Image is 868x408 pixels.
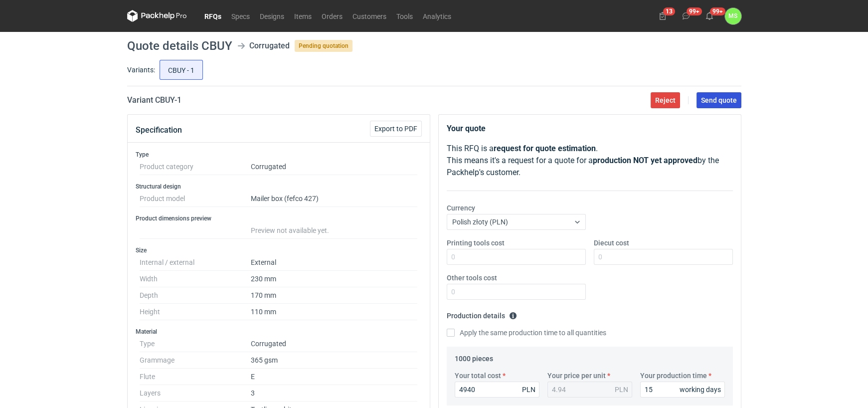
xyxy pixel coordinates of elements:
[251,304,418,320] dd: 110 mm
[160,60,203,80] label: CBUY - 1
[725,8,741,24] button: MS
[494,144,596,153] strong: request for quote estimation
[447,124,486,133] strong: Your quote
[522,385,535,395] div: PLN
[447,203,475,213] label: Currency
[295,40,352,52] span: Pending quotation
[725,8,741,24] div: Magdalena Szumiło
[251,159,418,175] dd: Corrugated
[140,385,251,402] dt: Layers
[447,273,497,283] label: Other tools cost
[136,246,422,254] h3: Size
[455,382,539,398] input: 0
[680,385,721,395] div: working days
[140,287,251,304] dt: Depth
[127,94,181,106] h2: Variant CBUY - 1
[447,284,586,300] input: 0
[701,8,717,24] button: 99+
[251,369,418,385] dd: E
[140,336,251,352] dt: Type
[136,183,422,191] h3: Structural design
[136,118,182,142] button: Specification
[140,191,251,207] dt: Product model
[640,371,707,381] label: Your production time
[447,143,733,179] p: This RFQ is a . This means it's a request for a quote for a by the Packhelp's customer.
[651,92,680,108] button: Reject
[136,214,422,222] h3: Product dimensions preview
[140,369,251,385] dt: Flute
[547,371,606,381] label: Your price per unit
[615,385,628,395] div: PLN
[251,254,418,271] dd: External
[594,238,629,248] label: Diecut cost
[251,352,418,369] dd: 365 gsm
[447,249,586,265] input: 0
[701,97,737,104] span: Send quote
[317,10,347,22] a: Orders
[678,8,694,24] button: 99+
[251,191,418,207] dd: Mailer box (fefco 427)
[593,156,697,165] strong: production NOT yet approved
[226,10,255,22] a: Specs
[374,125,417,132] span: Export to PDF
[127,40,232,52] h1: Quote details CBUY
[391,10,418,22] a: Tools
[251,226,329,234] span: Preview not available yet.
[251,336,418,352] dd: Corrugated
[140,352,251,369] dt: Grammage
[447,308,517,320] legend: Production details
[418,10,456,22] a: Analytics
[447,238,505,248] label: Printing tools cost
[249,40,290,52] div: Corrugated
[140,304,251,320] dt: Height
[251,271,418,287] dd: 230 mm
[136,151,422,159] h3: Type
[696,92,741,108] button: Send quote
[347,10,391,22] a: Customers
[447,328,606,338] label: Apply the same production time to all quantities
[140,159,251,175] dt: Product category
[655,97,676,104] span: Reject
[127,65,155,75] label: Variants:
[594,249,733,265] input: 0
[370,121,422,137] button: Export to PDF
[136,328,422,336] h3: Material
[289,10,317,22] a: Items
[140,254,251,271] dt: Internal / external
[251,385,418,402] dd: 3
[199,10,226,22] a: RFQs
[251,287,418,304] dd: 170 mm
[127,10,187,22] svg: Packhelp Pro
[640,382,725,398] input: 0
[255,10,289,22] a: Designs
[140,271,251,287] dt: Width
[455,351,493,363] legend: 1000 pieces
[655,8,671,24] button: 13
[452,218,508,226] span: Polish złoty (PLN)
[455,371,501,381] label: Your total cost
